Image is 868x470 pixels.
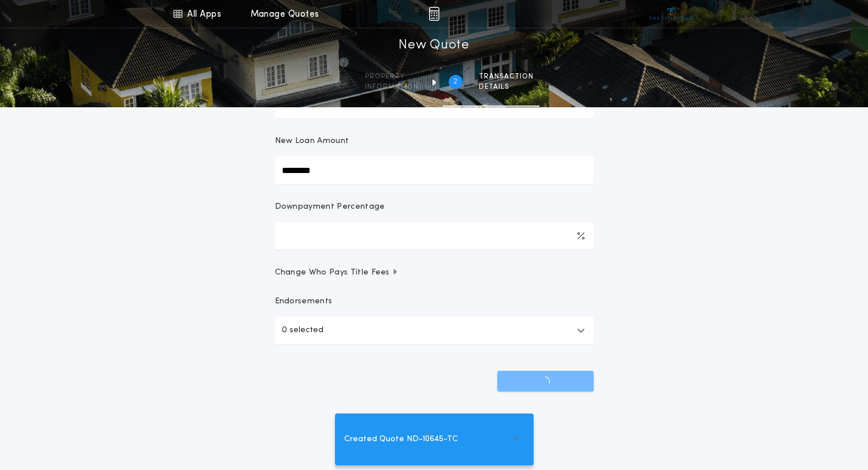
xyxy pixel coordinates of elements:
p: 0 selected [282,324,323,337]
img: vs-icon [650,8,693,20]
span: Property [365,72,419,81]
span: Created Quote ND-10645-TC [344,433,458,446]
p: Downpayment Percentage [275,201,385,213]
input: New Loan Amount [275,156,594,184]
h2: 2 [453,77,457,87]
h1: New Quote [398,36,469,55]
span: Transaction [479,72,534,81]
span: Change Who Pays Title Fees [275,267,399,279]
p: New Loan Amount [275,136,349,147]
span: details [479,82,534,92]
input: Downpayment Percentage [275,222,594,250]
img: img [429,7,439,21]
span: information [365,82,419,92]
button: 0 selected [275,317,594,344]
button: Change Who Pays Title Fees [275,267,594,279]
p: Endorsements [275,296,594,307]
